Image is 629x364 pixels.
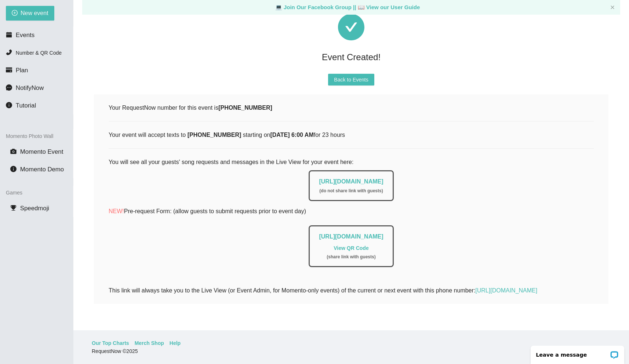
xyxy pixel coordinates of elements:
[270,132,313,138] b: [DATE] 6:00 AM
[6,84,12,91] span: message
[16,67,28,74] span: Plan
[6,67,12,73] span: credit-card
[6,6,54,21] button: plus-circleNew event
[328,74,374,85] button: Back to Events
[610,5,615,10] button: close
[475,287,537,294] a: [URL][DOMAIN_NAME]
[12,10,18,17] span: plus-circle
[109,130,594,139] div: Your event will accept texts to starting on for 23 hours
[218,105,272,111] b: [PHONE_NUMBER]
[319,188,383,194] div: ( do not share link with guests )
[109,105,272,111] span: Your RequestNow number for this event is
[109,157,594,276] div: You will see all your guests' song requests and messages in the Live View for your event here:
[6,102,12,108] span: info-circle
[16,84,44,91] span: NotifyNow
[6,32,12,38] span: calendar
[334,76,368,84] span: Back to Events
[338,14,364,40] span: check-circle
[319,233,383,240] a: [URL][DOMAIN_NAME]
[10,148,17,154] span: camera
[358,4,420,10] a: laptop View our User Guide
[109,208,124,214] span: NEW!
[135,339,164,347] a: Merch Shop
[6,49,12,55] span: phone
[16,50,62,56] span: Number & QR Code
[319,254,383,261] div: ( share link with guests )
[358,4,365,10] span: laptop
[610,5,615,10] span: close
[319,178,383,185] a: [URL][DOMAIN_NAME]
[16,102,36,109] span: Tutorial
[10,166,17,172] span: info-circle
[526,341,629,364] iframe: LiveChat chat widget
[20,205,49,212] span: Speedmoji
[92,339,129,347] a: Our Top Charts
[10,205,17,211] span: trophy
[21,8,48,18] span: New event
[334,245,368,251] a: View QR Code
[20,148,63,155] span: Momento Event
[188,132,241,138] b: [PHONE_NUMBER]
[109,207,594,216] p: Pre-request Form: (allow guests to submit requests prior to event day)
[92,347,609,355] div: RequestNow © 2025
[275,4,358,10] a: laptop Join Our Facebook Group ||
[94,49,608,65] div: Event Created!
[275,4,282,10] span: laptop
[20,166,64,173] span: Momento Demo
[170,339,181,347] a: Help
[16,32,34,39] span: Events
[109,286,594,295] div: This link will always take you to the Live View (or Event Admin, for Momento-only events) of the ...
